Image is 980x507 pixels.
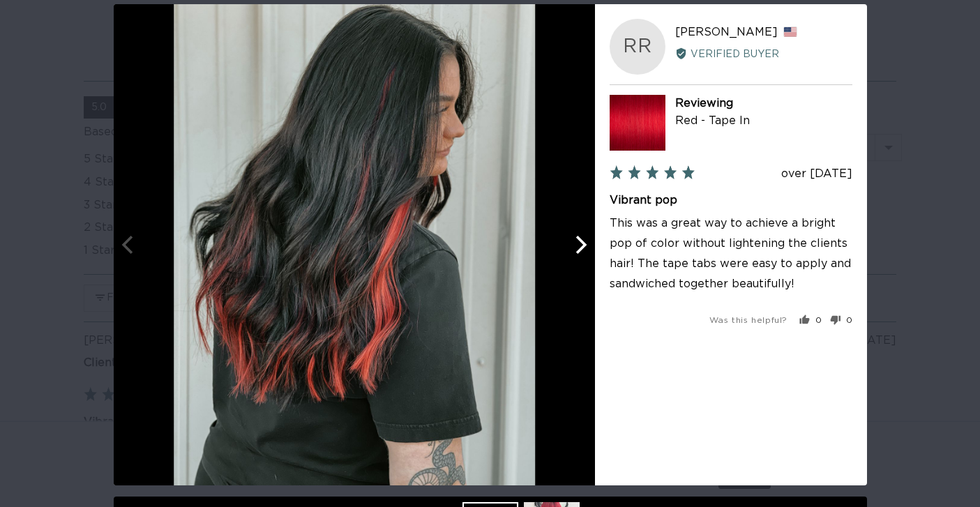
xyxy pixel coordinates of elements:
[610,19,665,75] div: RR
[674,116,749,127] a: Red - Tape In
[674,95,852,113] div: Reviewing
[610,192,852,208] h2: Vibrant pop
[824,316,852,326] button: No
[799,316,821,326] button: Yes
[674,27,777,38] span: [PERSON_NAME]
[781,168,852,179] span: over [DATE]
[564,229,595,260] button: Next
[174,4,535,485] img: Customer image
[910,440,980,507] iframe: Chat Widget
[783,27,797,38] span: United States
[709,316,787,324] span: Was this helpful?
[610,214,852,294] p: This was a great way to achieve a bright pop of color without lightening the clients hair! The ta...
[610,95,665,151] img: Red - Tape In
[674,47,852,62] div: Verified Buyer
